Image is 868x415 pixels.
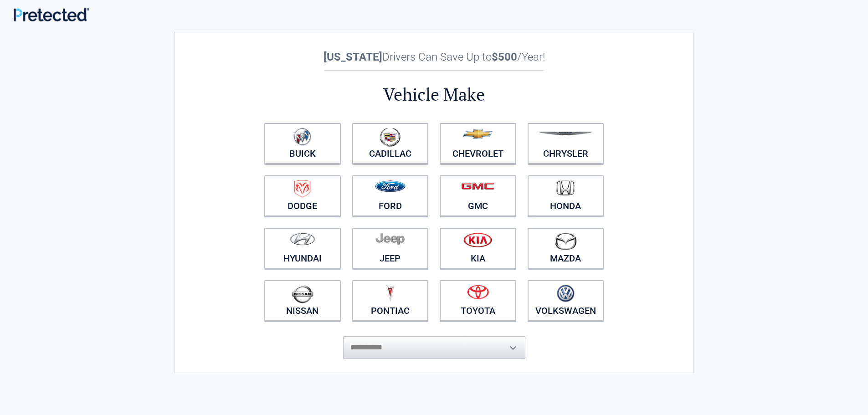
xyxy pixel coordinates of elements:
[290,232,315,246] img: hyundai
[462,129,493,139] img: chevrolet
[463,232,492,247] img: kia
[352,175,429,216] a: Ford
[528,123,604,164] a: Chrysler
[528,280,604,321] a: Volkswagen
[528,228,604,269] a: Mazda
[492,51,517,63] b: $500
[538,132,593,136] img: chrysler
[440,175,516,216] a: GMC
[264,175,341,216] a: Dodge
[554,232,577,250] img: mazda
[528,175,604,216] a: Honda
[293,128,311,146] img: buick
[557,285,575,302] img: volkswagen
[375,180,406,192] img: ford
[264,123,341,164] a: Buick
[324,51,382,63] b: [US_STATE]
[440,280,516,321] a: Toyota
[259,51,610,63] h2: Drivers Can Save Up to /Year
[556,180,575,196] img: honda
[380,128,401,147] img: cadillac
[385,285,395,302] img: pontiac
[467,285,489,299] img: toyota
[294,180,310,198] img: dodge
[440,123,516,164] a: Chevrolet
[352,228,429,269] a: Jeep
[264,228,341,269] a: Hyundai
[352,280,429,321] a: Pontiac
[461,182,494,190] img: gmc
[14,8,89,21] img: Main Logo
[292,285,313,303] img: nissan
[375,232,405,245] img: jeep
[352,123,429,164] a: Cadillac
[264,280,341,321] a: Nissan
[440,228,516,269] a: Kia
[259,83,610,106] h2: Vehicle Make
